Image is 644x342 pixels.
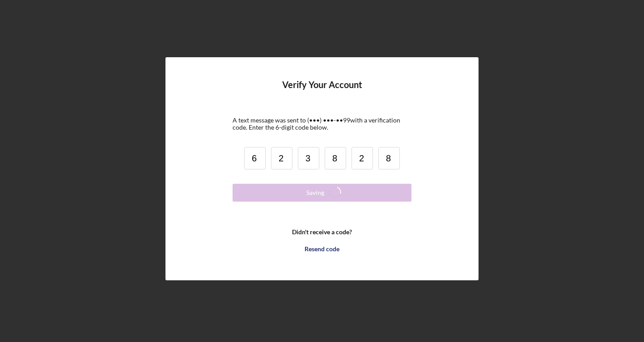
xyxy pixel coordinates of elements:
button: Saving [233,184,411,202]
button: Resend code [233,240,411,258]
b: Didn't receive a code? [292,228,352,236]
div: Saving [306,184,324,202]
h4: Verify Your Account [282,80,362,103]
div: Resend code [305,240,339,258]
div: A text message was sent to (•••) •••-•• 99 with a verification code. Enter the 6-digit code below. [233,117,411,131]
